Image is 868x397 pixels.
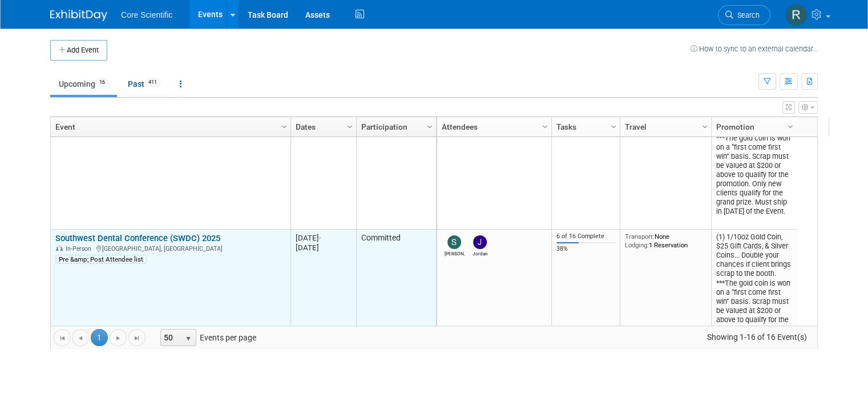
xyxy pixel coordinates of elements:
[161,330,180,346] span: 50
[361,117,429,137] a: Participation
[184,334,193,343] span: select
[470,249,490,256] div: Jordan McCullough
[786,122,795,131] span: Column Settings
[344,117,357,134] a: Column Settings
[425,122,434,131] span: Column Settings
[72,329,89,346] a: Go to the previous page
[356,85,436,230] td: Committed
[539,117,552,134] a: Column Settings
[296,243,351,252] div: [DATE]
[50,73,117,95] a: Upcoming16
[296,117,349,137] a: Dates
[424,117,437,134] a: Column Settings
[114,334,123,343] span: Go to the next page
[55,117,283,137] a: Event
[625,232,655,240] span: Transport:
[700,122,709,131] span: Column Settings
[146,329,268,346] span: Events per page
[56,245,63,251] img: In-Person Event
[278,117,291,134] a: Column Settings
[447,235,461,249] img: Sam Robinson
[696,329,817,345] span: Showing 1-16 of 16 Event(s)
[716,117,789,137] a: Promotion
[556,232,616,240] div: 6 of 16 Complete
[540,122,550,131] span: Column Settings
[55,255,147,264] div: Pre &amp; Post Attendee list
[121,10,172,19] span: Core Scientific
[66,245,95,252] span: In-Person
[345,122,354,131] span: Column Settings
[625,241,649,249] span: Lodging:
[442,117,544,137] a: Attendees
[96,78,108,87] span: 16
[785,117,797,134] a: Column Settings
[119,73,169,95] a: Past411
[718,5,770,25] a: Search
[91,329,108,346] span: 1
[785,4,807,26] img: Rachel Wolff
[50,10,107,21] img: ExhibitDay
[691,45,818,53] a: How to sync to an external calendar...
[132,334,142,343] span: Go to the last page
[609,122,618,131] span: Column Settings
[556,245,616,253] div: 38%
[54,329,71,346] a: Go to the first page
[711,230,797,375] td: (1) 1/10oz Gold Coin, $25 Gift Cards, & Silver Coins... Double your chances if client brings scra...
[55,233,220,243] a: Southwest Dental Conference (SWDC) 2025
[625,232,707,249] div: None 1 Reservation
[128,329,146,346] a: Go to the last page
[58,334,67,343] span: Go to the first page
[50,40,107,61] button: Add Event
[76,334,85,343] span: Go to the previous page
[625,117,704,137] a: Travel
[110,329,127,346] a: Go to the next page
[445,249,465,256] div: Sam Robinson
[699,117,712,134] a: Column Settings
[556,117,612,137] a: Tasks
[711,85,797,230] td: (1) 1/10oz Gold Coin, $25 Gift Cards, & Silver Coins... Double your chances if client brings scra...
[145,78,160,87] span: 411
[733,11,760,19] span: Search
[319,234,321,242] span: -
[280,122,289,131] span: Column Settings
[473,235,487,249] img: Jordan McCullough
[296,233,351,243] div: [DATE]
[608,117,620,134] a: Column Settings
[356,230,436,375] td: Committed
[55,243,285,253] div: [GEOGRAPHIC_DATA], [GEOGRAPHIC_DATA]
